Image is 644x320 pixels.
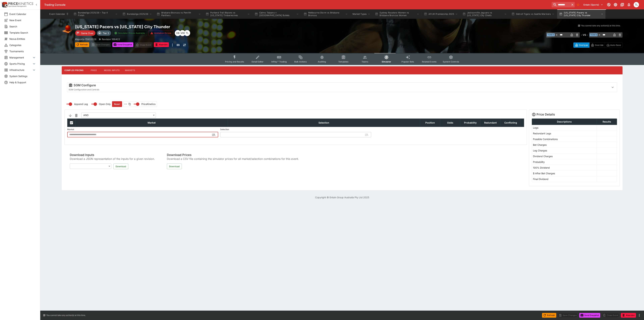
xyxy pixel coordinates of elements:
[422,9,460,19] button: AFLW Premiership 2025
[128,102,132,106] button: Copy payload to clipboard
[605,42,623,48] button: Auto-Save
[76,119,228,127] th: Market
[579,43,588,47] p: Overtype
[532,165,597,170] td: 100% Dividend
[141,102,155,106] span: PriceKinetics
[75,24,349,29] h2: Copy To Clipboard
[9,31,36,34] span: Template Search
[67,127,218,132] label: Market
[626,2,632,8] button: Notifications
[581,24,621,27] p: You cannot take any action(s) at this time.
[70,153,155,157] span: Download Inputs
[589,42,605,48] button: Override
[637,313,641,317] button: more
[590,33,598,36] span: Team B
[179,30,185,36] div: Michael Wilczynski
[362,60,368,63] span: Teams
[69,88,99,91] span: SGM Configuration and Controls
[112,30,147,36] button: Simulator Prices Available
[9,81,36,84] span: Help & Support
[71,9,120,19] button: Bundesliga 2025/26 – Top 4 Finish
[154,42,169,47] button: Abandon
[75,42,89,47] button: Refresh
[81,112,156,118] div: AND
[595,43,603,47] p: Override
[184,30,190,36] div: Trent Lewis
[480,119,501,127] th: Redundant
[69,83,607,87] div: SGM Configure
[302,9,350,19] button: Melbourne Storm vs Brisbane Broncos
[401,60,414,63] span: Popular Bets
[62,24,72,35] img: basketball.png
[547,33,555,36] span: Team A
[252,60,263,63] span: Detail Editor
[112,101,122,107] button: Reset
[9,62,32,65] span: Sports Pricing
[154,43,169,46] span: Mark an event as closed and abandoned.
[573,42,589,48] button: Overtype
[382,60,391,63] span: Simulator
[420,119,440,127] th: Position
[175,30,181,36] div: Daniel Beswick
[440,119,460,127] th: Odds
[167,164,182,169] button: Download
[422,60,437,63] span: Related Events
[155,9,203,19] button: Brisbane Broncos vs Penrith Panthers
[581,2,605,7] button: Select Tenant
[532,176,597,182] td: Final Dividend
[44,3,550,7] div: Trading Console
[9,12,36,16] span: Event Calendar
[225,60,244,63] span: Pricing and Results
[9,18,36,22] span: New Event
[557,9,605,19] button: [US_STATE] Pacers vs [US_STATE] City Thunder
[532,142,597,148] td: Bet Charges
[532,130,597,136] td: Redundant Legs
[351,9,372,19] button: Market Types
[1,1,8,8] img: PriceKinetics Logo
[9,37,36,41] span: Nexus Entities
[581,33,588,37] h6: - VS -
[9,68,32,72] span: Infrastructure
[460,119,480,127] th: Probability
[271,60,287,63] span: InPlay™ Trading
[148,30,173,36] button: Validation Errors
[103,31,109,35] p: Tier 3
[501,119,521,127] th: Conflicting
[634,2,639,7] div: Trent Lewis
[542,313,556,318] button: Refresh
[610,43,621,47] p: Auto-Save
[74,102,88,106] span: Append Leg
[338,60,348,63] span: Templates
[253,9,301,19] button: Cairns Taipans v [GEOGRAPHIC_DATA] Bullets
[9,56,32,59] span: Management
[62,66,86,74] button: Complex Pricing
[532,148,597,153] td: Leg Charges
[552,2,570,7] input: search
[532,159,597,165] td: Probability
[619,2,625,8] button: Documentation
[8,6,26,7] img: Sportsbook Management
[75,37,96,41] p: Copy To Clipboard
[633,1,640,8] button: Trent Lewis
[606,2,612,8] button: Connected to PK
[9,43,36,47] span: Categories
[612,2,619,8] button: Toggle light/dark mode
[167,157,299,161] span: Download a CSV file containing the simulator prices for all market/selection combinations for thi...
[621,313,636,317] span: Mark an event as closed and abandoned.
[86,66,101,74] button: Price
[46,314,86,317] p: You cannot take any action(s) at this time.
[318,60,326,63] span: Auditing
[120,9,154,19] button: Bundesliga 2025/26
[101,66,122,74] button: Model Inputs
[204,9,252,19] button: Portland Trail Blazers vs [US_STATE] Timberwolves
[532,153,597,159] td: Dividend Charges
[509,9,557,19] button: Detroit Tigers vs Seattle Mariners
[579,313,600,318] button: Send Snapshot
[532,170,597,176] td: $ After Bet Charges
[8,2,33,5] img: PriceKinetics
[9,74,36,78] span: System Settings
[112,42,133,47] button: Send Snapshot
[220,127,371,132] label: Selection
[9,25,36,28] span: Search
[621,313,636,318] button: Abandon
